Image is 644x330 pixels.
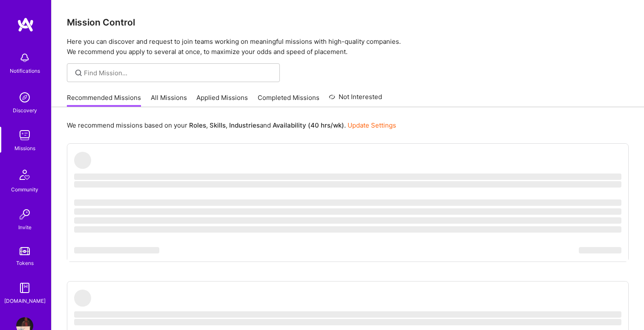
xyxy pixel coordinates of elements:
[4,296,46,305] div: [DOMAIN_NAME]
[16,206,33,223] img: Invite
[11,185,38,194] div: Community
[16,89,33,106] img: discovery
[20,247,30,255] img: tokens
[16,259,34,267] div: Tokens
[273,121,344,129] b: Availability (40 hrs/wk)
[67,37,629,57] p: Here you can discover and request to join teams working on meaningful missions with high-quality ...
[196,93,248,107] a: Applied Missions
[14,165,35,185] img: Community
[151,93,187,107] a: All Missions
[67,121,396,130] p: We recommend missions based on your , , and .
[10,66,40,75] div: Notifications
[210,121,226,129] b: Skills
[229,121,260,129] b: Industries
[18,223,32,232] div: Invite
[67,17,629,28] h3: Mission Control
[329,92,382,107] a: Not Interested
[16,279,33,296] img: guide book
[258,93,319,107] a: Completed Missions
[14,144,35,153] div: Missions
[16,127,33,144] img: teamwork
[16,49,33,66] img: bell
[13,106,37,115] div: Discovery
[189,121,206,129] b: Roles
[348,121,396,129] a: Update Settings
[74,68,83,78] i: icon SearchGrey
[67,93,141,107] a: Recommended Missions
[84,68,273,77] input: Find Mission...
[17,17,34,32] img: logo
